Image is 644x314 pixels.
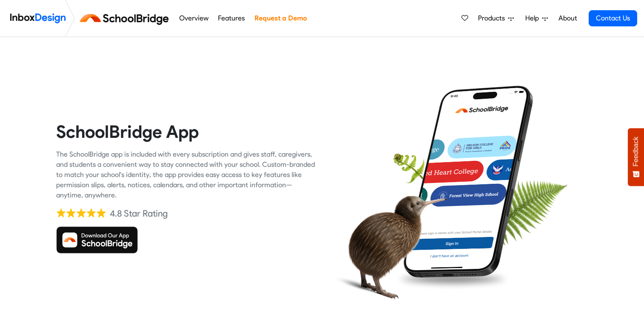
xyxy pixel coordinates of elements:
[589,10,637,26] a: Contact Us
[328,172,447,311] img: kiwi_bird.png
[556,10,579,27] a: About
[56,226,138,254] img: Download SchoolBridge App
[394,266,512,291] img: shadow.png
[628,128,644,186] button: Feedback - Show survey
[78,8,174,29] img: schoolbridge logo
[522,10,551,27] a: Help
[632,137,640,166] span: Feedback
[475,10,517,27] a: Products
[252,10,309,27] a: Request a Demo
[110,207,168,220] div: 4.8 Star Rating
[56,149,316,200] div: The SchoolBridge app is included with every subscription and gives staff, caregivers, and student...
[525,13,542,23] span: Help
[403,86,533,278] img: phone.png
[216,10,247,27] a: Features
[56,121,316,143] heading: SchoolBridge App
[177,10,211,27] a: Overview
[478,13,508,23] span: Products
